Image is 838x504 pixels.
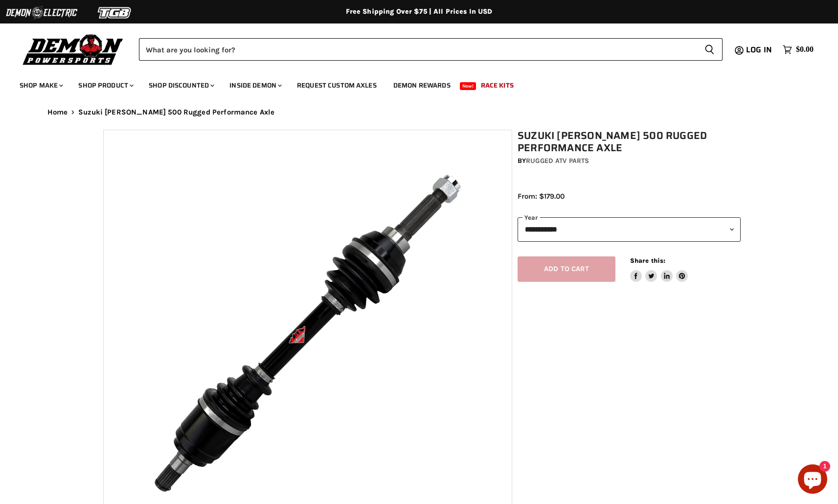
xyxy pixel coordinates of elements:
[139,38,697,61] input: Search
[474,75,521,95] a: Race Kits
[78,108,274,116] span: Suzuki [PERSON_NAME] 500 Rugged Performance Axle
[742,46,778,54] a: Log in
[518,156,741,166] div: by
[518,217,741,241] select: year
[139,38,723,61] form: Product
[28,108,811,116] nav: Breadcrumbs
[526,157,589,165] a: Rugged ATV Parts
[222,75,288,95] a: Inside Demon
[290,75,384,95] a: Request Custom Axles
[518,192,565,201] span: From: $179.00
[5,3,78,22] img: Demon Electric Logo 2
[630,257,665,264] span: Share this:
[12,71,811,95] ul: Main menu
[697,38,723,61] button: Search
[47,108,68,116] a: Home
[460,82,476,90] span: New!
[20,32,127,67] img: Demon Powersports
[78,3,152,22] img: TGB Logo 2
[778,43,818,57] a: $0.00
[630,256,688,282] aside: Share this:
[28,7,811,16] div: Free Shipping Over $75 | All Prices In USD
[71,75,139,95] a: Shop Product
[518,130,741,154] h1: Suzuki [PERSON_NAME] 500 Rugged Performance Axle
[746,44,772,56] span: Log in
[795,464,830,496] inbox-online-store-chat: Shopify online store chat
[386,75,458,95] a: Demon Rewards
[796,45,814,54] span: $0.00
[12,75,69,95] a: Shop Make
[141,75,220,95] a: Shop Discounted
